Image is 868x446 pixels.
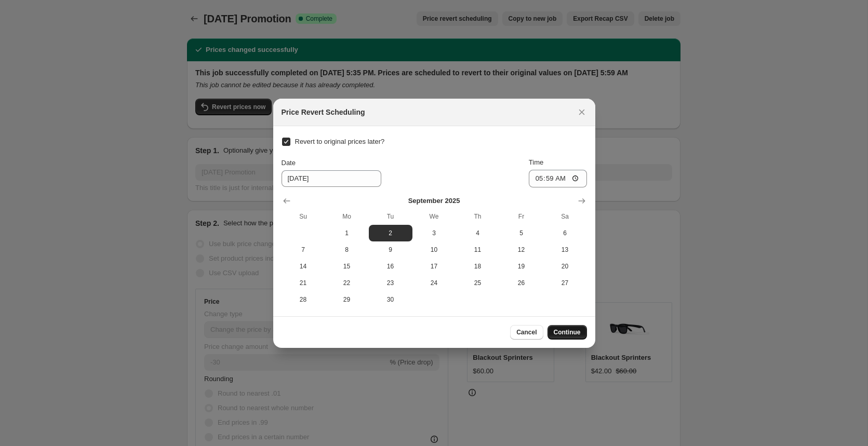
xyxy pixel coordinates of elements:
span: 9 [373,246,408,254]
button: Friday September 12 2025 [500,241,543,258]
button: Wednesday September 10 2025 [412,241,456,258]
button: Thursday September 25 2025 [456,275,500,291]
span: 16 [373,262,408,271]
button: Sunday September 7 2025 [282,241,325,258]
span: 17 [417,262,452,271]
button: Saturday September 6 2025 [543,225,587,241]
span: 7 [286,246,321,254]
button: Sunday September 28 2025 [282,291,325,308]
span: 6 [547,229,583,237]
button: Wednesday September 24 2025 [412,275,456,291]
span: 14 [286,262,321,271]
span: Fr [504,212,539,221]
th: Wednesday [412,208,456,225]
span: Su [286,212,321,221]
button: Tuesday September 23 2025 [369,275,412,291]
input: 12:00 [529,170,587,187]
button: Monday September 29 2025 [325,291,369,308]
span: 2 [373,229,408,237]
span: Time [529,158,543,166]
span: 22 [329,279,365,287]
span: Tu [373,212,408,221]
span: 25 [460,279,496,287]
button: Show next month, October 2025 [575,194,589,208]
span: 12 [504,246,539,254]
span: Continue [554,328,581,336]
th: Thursday [456,208,500,225]
button: Close [575,105,589,119]
button: Monday September 15 2025 [325,258,369,275]
button: Tuesday September 2 2025 [369,225,412,241]
span: 23 [373,279,408,287]
span: 1 [329,229,365,237]
span: Sa [547,212,583,221]
span: 4 [460,229,496,237]
span: Th [460,212,496,221]
button: Thursday September 11 2025 [456,241,500,258]
button: Wednesday September 3 2025 [412,225,456,241]
button: Wednesday September 17 2025 [412,258,456,275]
button: Saturday September 20 2025 [543,258,587,275]
th: Sunday [282,208,325,225]
span: 18 [460,262,496,271]
span: 15 [329,262,365,271]
h2: Price Revert Scheduling [282,107,365,117]
span: Mo [329,212,365,221]
span: 8 [329,246,365,254]
button: Monday September 1 2025 [325,225,369,241]
span: 10 [417,246,452,254]
span: 19 [504,262,539,271]
th: Saturday [543,208,587,225]
th: Tuesday [369,208,412,225]
span: 30 [373,295,408,304]
span: We [417,212,452,221]
button: Saturday September 27 2025 [543,275,587,291]
th: Friday [500,208,543,225]
button: Thursday September 18 2025 [456,258,500,275]
span: Revert to original prices later? [295,138,385,145]
button: Show previous month, August 2025 [279,194,294,208]
button: Tuesday September 9 2025 [369,241,412,258]
span: 24 [417,279,452,287]
button: Cancel [510,325,543,340]
span: 5 [504,229,539,237]
th: Monday [325,208,369,225]
button: Friday September 26 2025 [500,275,543,291]
span: 26 [504,279,539,287]
span: Date [282,159,296,167]
span: 21 [286,279,321,287]
span: 27 [547,279,583,287]
span: 20 [547,262,583,271]
span: Cancel [516,328,537,336]
span: 28 [286,295,321,304]
span: 3 [417,229,452,237]
span: 13 [547,246,583,254]
button: Tuesday September 30 2025 [369,291,412,308]
button: Continue [547,325,587,340]
button: Monday September 8 2025 [325,241,369,258]
button: Friday September 19 2025 [500,258,543,275]
button: Sunday September 14 2025 [282,258,325,275]
button: Sunday September 21 2025 [282,275,325,291]
button: Friday September 5 2025 [500,225,543,241]
button: Saturday September 13 2025 [543,241,587,258]
button: Thursday September 4 2025 [456,225,500,241]
input: 8/31/2025 [282,170,381,187]
span: 29 [329,295,365,304]
button: Tuesday September 16 2025 [369,258,412,275]
button: Monday September 22 2025 [325,275,369,291]
span: 11 [460,246,496,254]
